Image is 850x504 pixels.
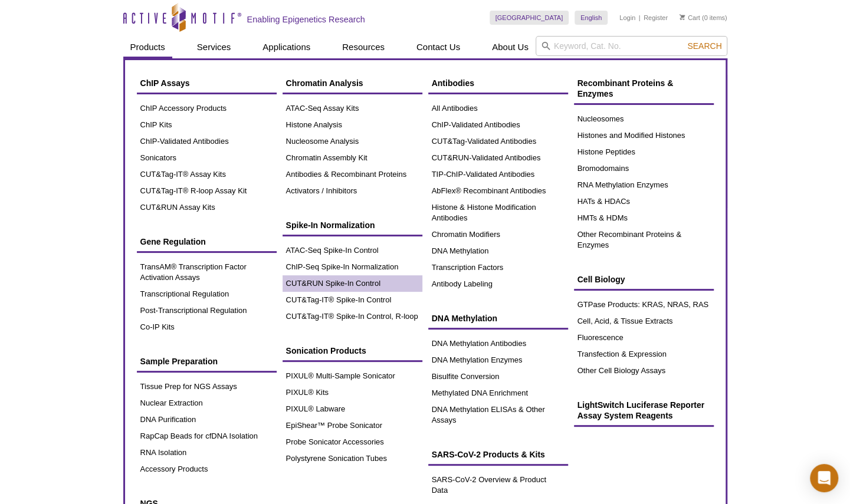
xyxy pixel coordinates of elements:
a: CUT&Tag-IT® Spike-In Control, R-loop [283,308,422,325]
a: SARS-CoV-2 Overview & Product Data [428,472,568,499]
a: Resources [335,36,392,58]
a: All Antibodies [428,100,568,117]
a: Spike-In Normalization [283,214,422,236]
a: DNA Methylation [428,307,568,330]
a: PIXUL® Labware [283,401,422,417]
a: Methylated DNA Enrichment [428,385,568,401]
a: HMTs & HDMs [574,210,714,226]
a: RNA Methylation Enzymes [574,177,714,193]
a: DNA Methylation [428,243,568,259]
a: Polystyrene Sonication Tubes [283,450,422,467]
a: TIP-ChIP-Validated Antibodies [428,166,568,183]
a: TransAM® Transcription Factor Activation Assays [137,259,277,286]
a: Activators / Inhibitors [283,183,422,199]
a: Transfection & Expression [574,346,714,363]
a: GTPase Products: KRAS, NRAS, RAS [574,297,714,313]
a: Accessory Products [137,461,277,477]
a: Histone Peptides [574,144,714,160]
a: Histone & Histone Modification Antibodies [428,199,568,226]
a: CUT&RUN-Validated Antibodies [428,150,568,166]
input: Keyword, Cat. No. [536,36,727,56]
li: | [639,11,641,25]
a: DNA Methylation Antibodies [428,335,568,352]
a: Co-IP Kits [137,319,277,335]
a: ChIP Kits [137,117,277,133]
span: Cell Biology [577,275,625,284]
a: Antibodies [428,72,568,94]
span: Antibodies [432,78,474,88]
a: ChIP-Validated Antibodies [428,117,568,133]
span: Chromatin Analysis [286,78,363,88]
a: Chromatin Modifiers [428,226,568,243]
a: Sonication Products [283,340,422,362]
a: Probe Sonicator Accessories [283,434,422,450]
a: PIXUL® Multi-Sample Sonicator [283,368,422,384]
a: HATs & HDACs [574,193,714,210]
a: SARS-CoV-2 Products & Kits [428,443,568,466]
a: About Us [485,36,536,58]
a: Chromatin Analysis [283,72,422,94]
li: (0 items) [680,11,727,25]
a: DNA Purification [137,411,277,428]
a: RapCap Beads for cfDNA Isolation [137,428,277,444]
a: Transcription Factors [428,259,568,276]
span: Recombinant Proteins & Enzymes [577,78,674,98]
a: Recombinant Proteins & Enzymes [574,72,714,105]
a: Histone Analysis [283,117,422,133]
span: Search [687,41,721,51]
a: ChIP-Validated Antibodies [137,133,277,150]
a: Transcriptional Regulation [137,286,277,302]
a: ChIP-Seq Spike-In Normalization [283,259,422,275]
a: Cell, Acid, & Tissue Extracts [574,313,714,330]
a: Nucleosomes [574,111,714,127]
a: Register [644,14,668,22]
a: ATAC-Seq Spike-In Control [283,242,422,259]
span: DNA Methylation [432,314,497,323]
a: ChIP Accessory Products [137,100,277,117]
a: CUT&Tag-IT® Spike-In Control [283,292,422,308]
a: Services [190,36,238,58]
a: Bromodomains [574,160,714,177]
a: AbFlex® Recombinant Antibodies [428,183,568,199]
span: Gene Regulation [140,237,206,246]
span: Spike-In Normalization [286,220,375,230]
div: Open Intercom Messenger [810,464,838,492]
a: CUT&RUN Assay Kits [137,199,277,216]
a: Cell Biology [574,268,714,291]
span: LightSwitch Luciferase Reporter Assay System Reagents [577,400,704,420]
h2: Enabling Epigenetics Research [247,14,365,25]
a: DNA Methylation Enzymes [428,352,568,368]
a: CUT&Tag-IT® R-loop Assay Kit [137,183,277,199]
a: Applications [255,36,317,58]
a: Antibodies & Recombinant Proteins [283,166,422,183]
a: LightSwitch Luciferase Reporter Assay System Reagents [574,394,714,427]
a: Cart [680,14,700,22]
a: CUT&RUN Spike-In Control [283,275,422,292]
a: Login [619,14,635,22]
span: ChIP Assays [140,78,190,88]
span: Sonication Products [286,346,366,355]
a: EpiShear™ Probe Sonicator [283,417,422,434]
a: Contact Us [409,36,467,58]
span: SARS-CoV-2 Products & Kits [432,450,545,459]
a: CUT&Tag-IT® Assay Kits [137,166,277,183]
button: Search [684,41,725,51]
a: Sonicators [137,150,277,166]
a: Post-Transcriptional Regulation [137,302,277,319]
a: Histones and Modified Histones [574,127,714,144]
a: Other Recombinant Proteins & Enzymes [574,226,714,253]
a: Antibody Labeling [428,276,568,292]
a: CUT&Tag-Validated Antibodies [428,133,568,150]
a: Products [123,36,172,58]
a: Bisulfite Conversion [428,368,568,385]
a: RNA Isolation [137,444,277,461]
a: English [575,11,608,25]
a: Nuclear Extraction [137,395,277,411]
a: ATAC-Seq Assay Kits [283,100,422,117]
a: Gene Regulation [137,230,277,253]
a: ChIP Assays [137,72,277,94]
img: Your Cart [680,14,685,20]
a: DNA Methylation ELISAs & Other Assays [428,401,568,429]
a: [GEOGRAPHIC_DATA] [490,11,569,25]
a: Fluorescence [574,330,714,346]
